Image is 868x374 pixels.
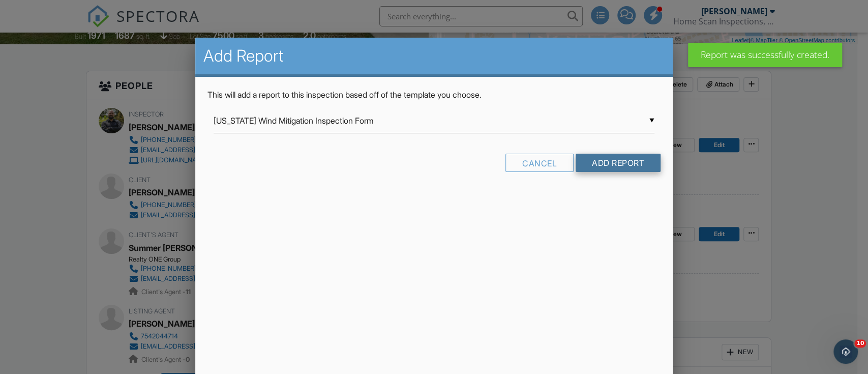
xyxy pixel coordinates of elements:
span: 10 [854,339,866,348]
h2: Add Report [203,46,665,66]
p: This will add a report to this inspection based off of the template you choose. [207,89,661,100]
div: Cancel [505,154,574,172]
iframe: Intercom live chat [833,339,858,364]
div: Report was successfully created. [688,43,842,67]
input: Add Report [576,154,661,172]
